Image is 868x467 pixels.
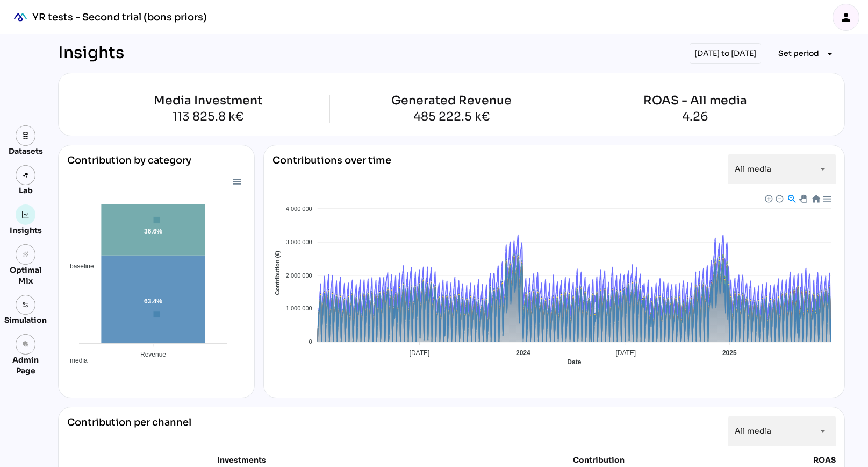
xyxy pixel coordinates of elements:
[286,239,312,245] tspan: 3 000 000
[58,43,124,64] div: Insights
[286,272,312,279] tspan: 2 000 000
[615,349,636,357] tspan: [DATE]
[22,132,30,139] img: data.svg
[4,355,47,376] div: Admin Page
[14,185,38,196] div: Lab
[10,225,42,236] div: Insights
[67,154,246,175] div: Contribution by category
[22,341,30,348] i: admin_panel_settings
[823,47,836,60] i: arrow_drop_down
[822,194,831,203] div: Menu
[391,95,512,107] div: Generated Revenue
[778,47,819,60] span: Set period
[62,357,88,364] span: media
[4,265,47,286] div: Optimal Mix
[22,211,30,218] img: graph.svg
[140,351,166,358] tspan: Revenue
[286,305,312,312] tspan: 1 000 000
[286,206,312,212] tspan: 4 000 000
[735,426,771,436] span: All media
[410,349,430,357] tspan: [DATE]
[22,251,30,258] i: grain
[274,251,281,295] text: Contribution (€)
[770,44,845,63] button: Expand "Set period"
[22,301,30,309] img: settings.svg
[643,95,747,107] div: ROAS - All media
[840,11,852,24] i: person
[22,172,30,179] img: lab.svg
[643,111,747,123] div: 4.26
[9,5,32,29] div: mediaROI
[690,43,761,64] div: [DATE] to [DATE]
[86,111,329,123] div: 113 825.8 k€
[567,358,581,366] text: Date
[722,349,737,357] tspan: 2025
[813,455,836,465] div: ROAS
[9,146,43,157] div: Datasets
[86,95,329,107] div: Media Investment
[811,194,820,203] div: Reset Zoom
[232,176,241,186] div: Menu
[67,416,191,446] div: Contribution per channel
[735,164,771,174] span: All media
[775,194,783,202] div: Zoom Out
[799,195,806,201] div: Panning
[309,338,312,345] tspan: 0
[272,154,391,184] div: Contributions over time
[490,455,708,465] div: Contribution
[62,263,94,270] span: baseline
[787,194,796,203] div: Selection Zoom
[391,111,512,123] div: 485 222.5 k€
[32,11,207,24] div: YR tests - Second trial (bons priors)
[516,349,530,357] tspan: 2024
[764,194,772,202] div: Zoom In
[4,315,47,326] div: Simulation
[67,455,416,465] div: Investments
[816,162,829,175] i: arrow_drop_down
[816,424,829,437] i: arrow_drop_down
